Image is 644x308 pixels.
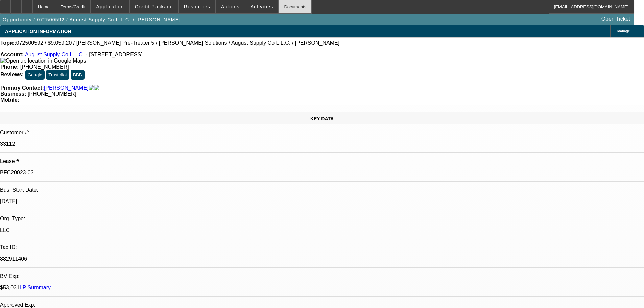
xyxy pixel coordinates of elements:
[0,97,19,103] strong: Mobile:
[28,91,76,97] span: [PHONE_NUMBER]
[245,0,279,13] button: Activities
[310,116,334,121] span: KEY DATA
[91,0,129,13] button: Application
[130,0,178,13] button: Credit Package
[71,70,85,80] button: BBB
[25,52,84,57] a: August Supply Co L.L.C.
[184,4,210,9] span: Resources
[5,29,71,34] span: APPLICATION INFORMATION
[135,4,173,9] span: Credit Package
[599,13,633,25] a: Open Ticket
[94,85,99,91] img: linkedin-icon.png
[216,0,245,13] button: Actions
[25,70,45,80] button: Google
[16,40,339,46] span: 072500592 / $9,059.20 / [PERSON_NAME] Pre-Treater 5 / [PERSON_NAME] Solutions / August Supply Co ...
[20,64,69,70] span: [PHONE_NUMBER]
[86,52,143,57] span: - [STREET_ADDRESS]
[221,4,240,9] span: Actions
[179,0,215,13] button: Resources
[89,85,94,91] img: facebook-icon.png
[0,52,24,57] strong: Account:
[0,64,19,70] strong: Phone:
[0,58,86,64] img: Open up location in Google Maps
[0,58,86,64] a: View Google Maps
[251,4,273,9] span: Activities
[617,29,630,33] span: Manage
[0,85,44,91] strong: Primary Contact:
[44,85,89,91] a: [PERSON_NAME]
[46,70,69,80] button: Trustpilot
[20,285,51,290] a: LP Summary
[96,4,124,9] span: Application
[0,40,16,46] strong: Topic:
[0,91,26,97] strong: Business:
[3,17,181,22] span: Opportunity / 072500592 / August Supply Co L.L.C. / [PERSON_NAME]
[0,72,24,77] strong: Reviews:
